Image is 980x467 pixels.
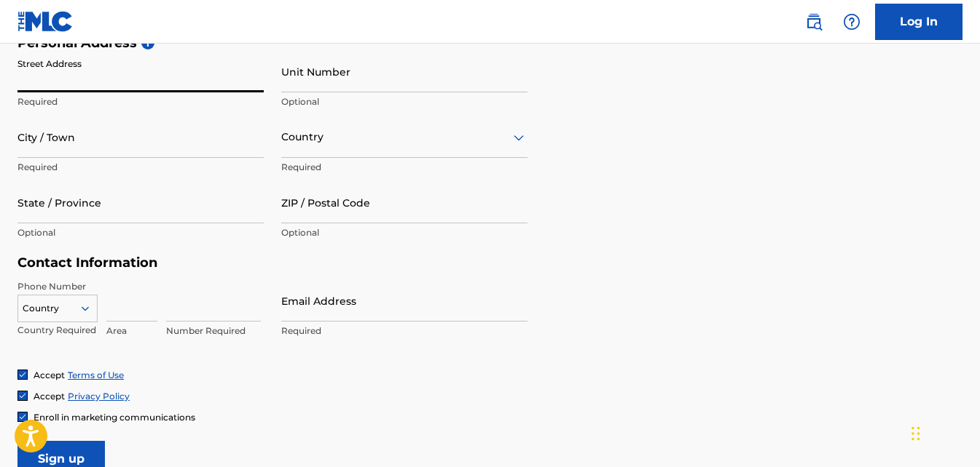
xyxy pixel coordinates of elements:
img: checkbox [18,370,27,379]
p: Required [17,95,264,108]
iframe: Chat Widget [907,397,980,467]
img: help [843,13,861,31]
p: Optional [281,226,528,239]
img: checkbox [18,412,27,421]
img: search [805,13,823,31]
span: Accept [34,370,65,380]
img: checkbox [18,391,27,400]
span: Enroll in marketing communications [34,412,195,423]
div: Arrastrar [912,412,920,455]
h5: Contact Information [17,255,528,271]
span: Accept [34,391,65,402]
p: Area [106,324,157,338]
p: Required [17,161,264,174]
div: Help [837,7,866,36]
a: Terms of Use [68,370,124,380]
p: Optional [281,95,528,108]
p: Number Required [166,324,261,338]
a: Log In [875,4,963,40]
p: Required [281,161,528,174]
p: Required [281,324,528,338]
a: Privacy Policy [68,391,130,402]
div: Widget de chat [907,397,980,467]
p: Optional [17,226,264,239]
img: MLC Logo [17,11,74,32]
a: Public Search [799,7,828,36]
p: Country Required [17,324,98,337]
